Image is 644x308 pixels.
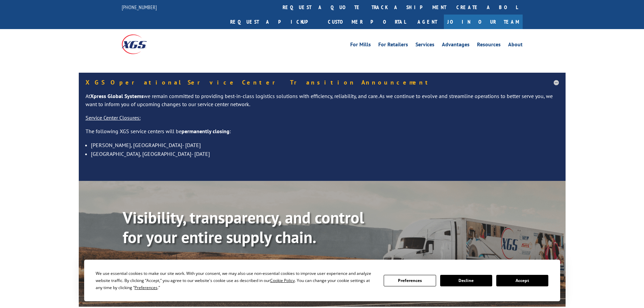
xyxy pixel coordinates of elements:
[91,149,559,158] li: [GEOGRAPHIC_DATA], [GEOGRAPHIC_DATA]- [DATE]
[384,275,436,286] button: Preferences
[440,275,492,286] button: Decline
[323,15,411,29] a: Customer Portal
[90,93,144,99] strong: Xpress Global Systems
[123,207,364,247] b: Visibility, transparency, and control for your entire supply chain.
[225,15,323,29] a: Request a pickup
[415,42,434,49] a: Services
[122,4,157,10] a: [PHONE_NUMBER]
[442,42,470,49] a: Advantages
[411,15,444,29] a: Agent
[508,42,523,49] a: About
[91,141,559,149] li: [PERSON_NAME], [GEOGRAPHIC_DATA]- [DATE]
[350,42,371,49] a: For Mills
[135,285,158,290] span: Preferences
[444,15,523,29] a: Join Our Team
[182,128,230,135] strong: permanently closing
[86,114,141,121] u: Service Center Closures:
[86,79,559,86] h5: XGS Operational Service Center Transition Announcement
[496,275,548,286] button: Accept
[86,92,559,114] p: At we remain committed to providing best-in-class logistics solutions with efficiency, reliabilit...
[378,42,408,49] a: For Retailers
[84,260,560,301] div: Cookie Consent Prompt
[96,270,376,291] div: We use essential cookies to make our site work. With your consent, we may also use non-essential ...
[86,127,559,141] p: The following XGS service centers will be :
[477,42,501,49] a: Resources
[270,278,295,283] span: Cookie Policy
